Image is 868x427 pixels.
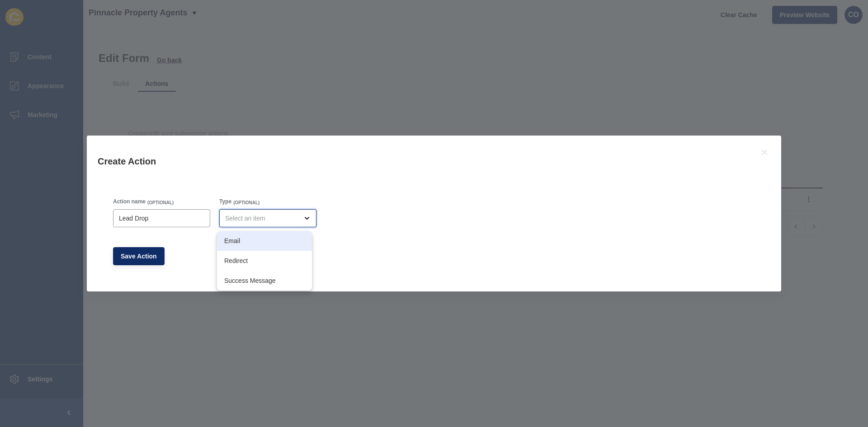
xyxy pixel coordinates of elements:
span: Success Message [224,276,305,285]
span: (OPTIONAL) [233,200,259,206]
span: Email [224,236,305,245]
span: (OPTIONAL) [147,200,174,206]
span: Redirect [224,256,305,265]
span: Save Action [121,252,157,261]
label: Action name [113,198,146,205]
h1: Create Action [98,155,748,167]
label: Type [219,198,231,205]
div: close menu [219,209,316,227]
button: Save Action [113,247,165,265]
